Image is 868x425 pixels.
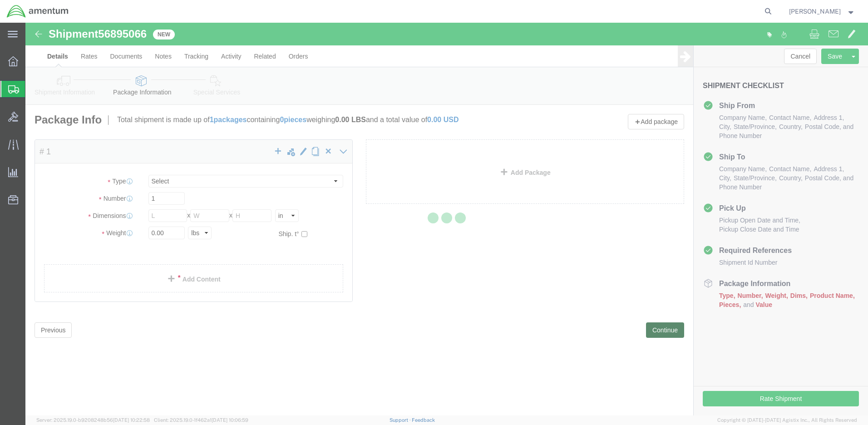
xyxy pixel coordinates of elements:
[212,417,248,423] span: [DATE] 10:06:59
[390,417,412,423] a: Support
[6,5,69,18] img: logo
[789,6,856,17] button: [PERSON_NAME]
[154,417,248,423] span: Client: 2025.19.0-1f462a1
[113,417,150,423] span: [DATE] 10:22:58
[412,417,435,423] a: Feedback
[36,417,150,423] span: Server: 2025.19.0-b9208248b56
[717,416,857,424] span: Copyright © [DATE]-[DATE] Agistix Inc., All Rights Reserved
[789,6,841,16] span: Kurt Archuleta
